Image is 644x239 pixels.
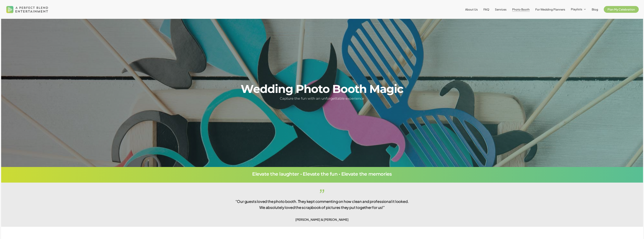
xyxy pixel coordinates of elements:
img: A Perfect Blend Entertainment [5,3,49,16]
span: [PERSON_NAME] & [PERSON_NAME] [295,218,348,222]
p: “Our guests loved the photo booth. They kept commenting on how clean and professional it looked. ... [232,187,412,216]
span: Plan My Celebration [608,8,635,11]
span: ” [232,187,412,202]
a: Blog [592,8,598,11]
h3: Elevate the laughter • Elevate the fun • Elevate the memories [178,172,466,176]
h1: Wedding Photo Booth Magic [228,83,416,95]
a: For Wedding Planners [535,8,565,11]
a: Plan My Celebration [604,8,639,11]
span: Playlists [571,7,582,11]
a: Photo Booth [512,8,530,11]
a: Services [495,8,507,11]
a: Playlists [571,8,586,11]
a: About Us [465,8,478,11]
a: FAQ [483,8,489,11]
h5: Capture the fun with an unforgettable experience [228,96,416,101]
